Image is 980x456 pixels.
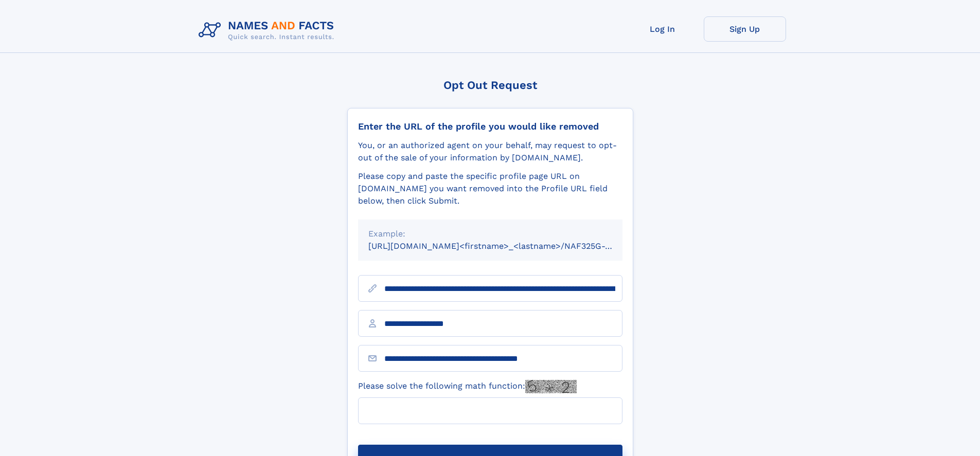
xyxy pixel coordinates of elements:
[621,16,704,42] a: Log In
[358,121,622,132] div: Enter the URL of the profile you would like removed
[358,380,577,393] label: Please solve the following math function:
[194,16,343,44] img: Logo Names and Facts
[358,139,622,164] div: You, or an authorized agent on your behalf, may request to opt-out of the sale of your informatio...
[347,79,633,92] div: Opt Out Request
[368,228,612,240] div: Example:
[368,241,642,251] small: [URL][DOMAIN_NAME]<firstname>_<lastname>/NAF325G-xxxxxxxx
[358,170,622,207] div: Please copy and paste the specific profile page URL on [DOMAIN_NAME] you want removed into the Pr...
[704,16,786,42] a: Sign Up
